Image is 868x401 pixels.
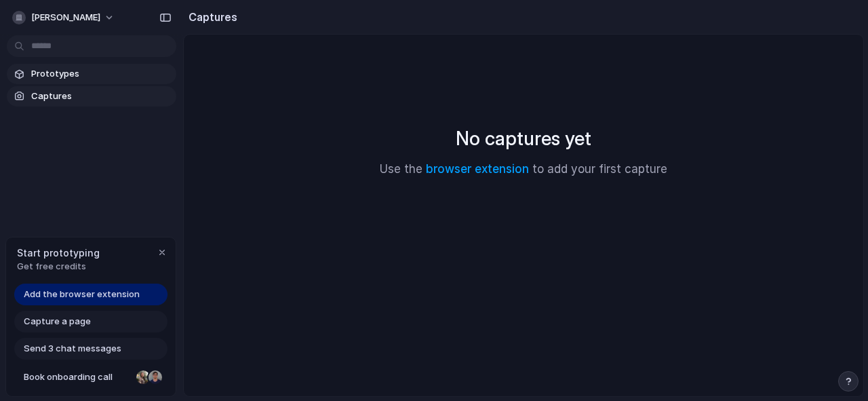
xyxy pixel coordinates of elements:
[31,90,171,103] span: Captures
[456,124,591,153] h2: No captures yet
[17,260,100,273] span: Get free credits
[147,369,163,385] div: Christian Iacullo
[183,9,237,25] h2: Captures
[31,67,171,81] span: Prototypes
[7,64,176,84] a: Prototypes
[24,370,131,384] span: Book onboarding call
[7,7,121,28] button: [PERSON_NAME]
[17,246,100,260] span: Start prototyping
[135,369,151,385] div: Nicole Kubica
[24,342,121,356] span: Send 3 chat messages
[426,162,529,176] a: browser extension
[7,86,176,107] a: Captures
[31,11,100,24] span: [PERSON_NAME]
[24,315,91,328] span: Capture a page
[14,366,167,388] a: Book onboarding call
[380,161,667,178] p: Use the to add your first capture
[24,288,140,301] span: Add the browser extension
